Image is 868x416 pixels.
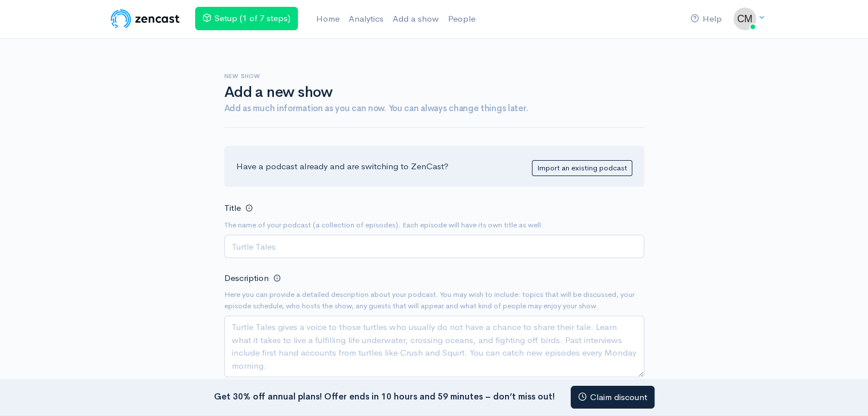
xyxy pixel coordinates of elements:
a: Help [686,7,726,31]
small: The name of your podcast (a collection of episodes). Each episode will have its own title as well. [224,219,644,231]
input: Turtle Tales [224,235,644,258]
label: Description [224,272,269,285]
img: ... [733,7,756,30]
h6: New show [224,73,644,79]
a: Claim discount [571,386,655,409]
a: People [443,7,480,31]
a: Setup (1 of 7 steps) [195,7,298,30]
strong: Get 30% off annual plans! Offer ends in 10 hours and 59 minutes – don’t miss out! [214,390,555,401]
h4: Add as much information as you can now. You can always change things later. [224,104,644,113]
img: ZenCast Logo [109,7,181,30]
small: Here you can provide a detailed description about your podcast. You may wish to include: topics t... [224,289,644,311]
div: Have a podcast already and are switching to ZenCast? [224,146,644,187]
a: Analytics [344,7,388,31]
label: Title [224,202,241,215]
a: Add a show [388,7,443,31]
h1: Add a new show [224,84,644,101]
a: Import an existing podcast [532,160,632,177]
a: Home [312,7,344,31]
